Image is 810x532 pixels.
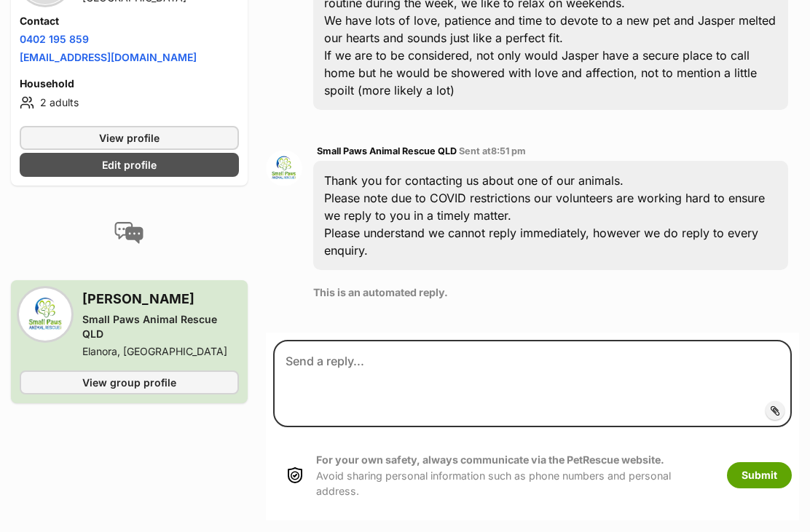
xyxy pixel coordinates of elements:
span: Sent at [459,146,526,156]
li: 2 adults [20,94,239,111]
a: View group profile [20,370,239,394]
img: Small Paws Animal Rescue QLD profile pic [20,289,71,340]
h3: [PERSON_NAME] [82,289,239,309]
img: Small Paws Animal Rescue QLD profile pic [266,150,302,186]
span: 8:51 pm [491,146,526,156]
span: Small Paws Animal Rescue QLD [317,146,457,156]
a: [EMAIL_ADDRESS][DOMAIN_NAME] [20,51,197,63]
span: Edit profile [102,157,157,172]
img: conversation-icon-4a6f8262b818ee0b60e3300018af0b2d0b884aa5de6e9bcb8d3d4eeb1a70a7c4.svg [114,222,143,244]
span: View profile [99,130,160,146]
p: Avoid sharing personal information such as phone numbers and personal address. [316,452,712,499]
div: Thank you for contacting us about one of our animals. Please note due to COVID restrictions our v... [313,161,788,270]
div: Elanora, [GEOGRAPHIC_DATA] [82,344,239,359]
div: Small Paws Animal Rescue QLD [82,312,239,341]
strong: For your own safety, always communicate via the PetRescue website. [316,453,664,466]
button: Submit [727,462,792,488]
a: View profile [20,126,239,150]
span: View group profile [82,375,176,390]
p: This is an automated reply. [313,285,788,300]
h4: Household [20,76,239,91]
a: 0402 195 859 [20,33,89,45]
h4: Contact [20,14,239,28]
a: Edit profile [20,153,239,177]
